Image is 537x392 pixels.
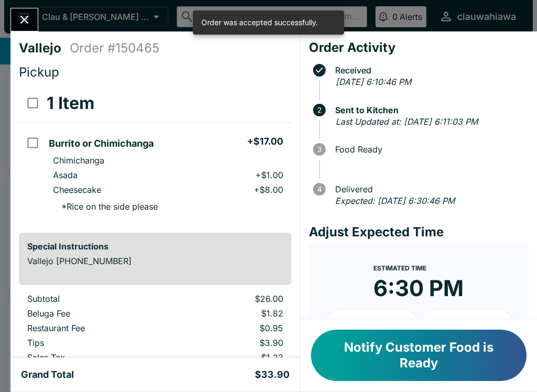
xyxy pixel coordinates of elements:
[27,337,164,348] p: Tips
[47,93,94,114] h3: 1 Item
[27,241,283,252] h6: Special Instructions
[254,184,283,195] p: + $8.00
[421,310,512,336] button: + 20
[19,64,59,80] span: Pickup
[19,84,292,224] table: orders table
[49,137,154,150] h5: Burrito or Chimichanga
[70,40,159,56] h4: Order # 150465
[309,224,529,240] h4: Adjust Expected Time
[181,323,283,333] p: $0.95
[255,170,283,180] p: + $1.00
[335,195,455,206] em: Expected: [DATE] 6:30:46 PM
[27,308,164,319] p: Beluga Fee
[181,352,283,363] p: $1.23
[181,308,283,319] p: $1.82
[336,116,478,127] em: Last Updated at: [DATE] 6:11:03 PM
[330,145,529,154] span: Food Ready
[336,77,411,87] em: [DATE] 6:10:46 PM
[309,40,529,56] h4: Order Activity
[181,293,283,304] p: $26.00
[247,135,283,148] h5: + $17.00
[21,368,74,381] h5: Grand Total
[373,264,426,272] span: Estimated Time
[255,368,289,381] h5: $33.90
[53,155,104,166] p: Chimichanga
[373,275,464,302] time: 6:30 PM
[53,184,101,195] p: Cheesecake
[19,40,70,56] h4: Vallejo
[27,256,283,266] p: Vallejo [PHONE_NUMBER]
[326,310,417,336] button: + 10
[53,201,158,212] p: * Rice on the side please
[317,106,321,114] text: 2
[27,293,164,304] p: Subtotal
[11,8,38,31] button: Close
[201,14,318,31] div: Order was accepted successfully.
[27,352,164,363] p: Sales Tax
[53,170,78,180] p: Asada
[330,105,529,115] span: Sent to Kitchen
[27,323,164,333] p: Restaurant Fee
[330,66,529,75] span: Received
[330,184,529,194] span: Delivered
[317,145,321,154] text: 3
[317,185,321,193] text: 4
[181,337,283,348] p: $3.90
[19,293,292,367] table: orders table
[311,330,527,381] button: Notify Customer Food is Ready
